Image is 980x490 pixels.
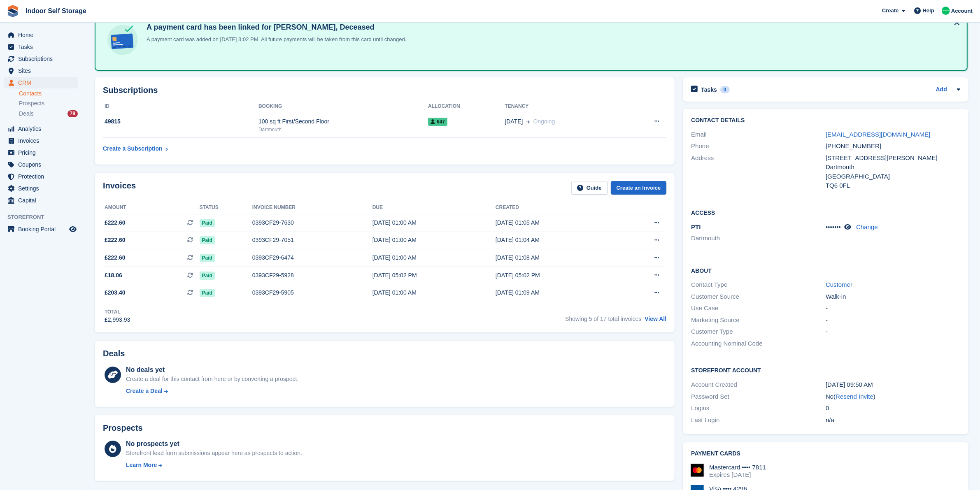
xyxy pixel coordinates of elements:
div: 0393CF29-7630 [252,218,372,227]
div: Storefront lead form submissions appear here as prospects to action. [126,449,302,457]
span: Showing 5 of 17 total invoices [565,316,641,322]
div: 0393CF29-5928 [252,271,372,280]
span: Booking Portal [18,223,68,235]
span: Analytics [18,123,68,135]
a: Customer [826,281,852,288]
span: ••••••• [826,223,841,230]
span: Help [923,7,934,15]
div: - [826,327,960,337]
span: Subscriptions [18,53,68,65]
span: ( ) [833,393,875,400]
span: CRM [18,77,68,88]
div: 100 sq ft First/Second Floor [258,117,428,126]
span: Tasks [18,41,68,53]
div: 0393CF29-5905 [252,288,372,297]
a: menu [4,53,78,65]
a: menu [4,183,78,194]
span: Home [18,29,68,41]
span: £203.40 [105,288,126,297]
span: Invoices [18,135,68,146]
div: Address [691,153,826,190]
h2: About [691,266,960,274]
p: A payment card was added on [DATE] 3:02 PM. All future payments will be taken from this card unti... [143,35,406,44]
div: No [826,392,960,402]
h2: Invoices [103,181,136,195]
div: Walk-in [826,292,960,302]
div: [DATE] 01:08 AM [496,253,619,262]
span: Paid [200,254,215,262]
span: 647 [428,118,447,126]
div: Phone [691,142,826,151]
div: Contact Type [691,280,826,290]
div: Dartmouth [258,126,428,133]
span: Deals [19,110,34,118]
span: Paid [200,272,215,280]
span: Paid [200,236,215,244]
img: card-linked-ebf98d0992dc2aeb22e95c0e3c79077019eb2392cfd83c6a337811c24bc77127.svg [105,23,140,57]
div: Create a Deal [126,387,163,395]
div: [DATE] 01:00 AM [372,218,496,227]
div: Create a Subscription [103,144,163,153]
span: Pricing [18,147,68,158]
h2: Prospects [103,423,143,433]
div: TQ6 0FL [826,181,960,190]
div: Logins [691,404,826,413]
div: [DATE] 05:02 PM [496,271,619,280]
a: Guide [571,181,608,195]
h2: Payment cards [691,451,960,457]
div: [DATE] 05:02 PM [372,271,496,280]
div: Mastercard •••• 7811 [709,464,766,471]
div: Email [691,130,826,139]
span: Account [951,7,973,15]
a: Learn More [126,461,302,469]
div: [GEOGRAPHIC_DATA] [826,172,960,181]
a: Contacts [19,90,78,98]
div: Accounting Nominal Code [691,339,826,348]
a: Change [856,223,878,230]
a: Preview store [68,224,78,234]
a: menu [4,123,78,135]
div: Create a deal for this contact from here or by converting a prospect. [126,375,298,383]
a: menu [4,147,78,158]
h2: Tasks [701,86,717,93]
span: £222.60 [105,236,126,244]
span: Ongoing [533,118,555,125]
a: menu [4,159,78,170]
h2: Deals [103,349,125,358]
div: Dartmouth [826,163,960,172]
div: Marketing Source [691,316,826,325]
img: Mastercard Logo [691,464,704,477]
span: Storefront [7,213,82,221]
li: Dartmouth [691,234,826,243]
a: View All [645,316,666,322]
div: Expires [DATE] [709,471,766,478]
div: Customer Source [691,292,826,302]
a: Deals 79 [19,109,78,118]
span: £222.60 [105,218,126,227]
a: menu [4,135,78,146]
div: 49815 [103,117,258,126]
a: menu [4,29,78,41]
div: 0393CF29-6474 [252,253,372,262]
a: Add [936,85,947,95]
a: Create an Invoice [611,181,667,195]
a: menu [4,65,78,77]
div: Account Created [691,380,826,390]
h2: Access [691,208,960,216]
div: No deals yet [126,365,298,375]
div: 0393CF29-7051 [252,236,372,244]
th: Due [372,201,496,214]
span: Paid [200,219,215,227]
div: No prospects yet [126,439,302,449]
a: menu [4,41,78,53]
th: Tenancy [505,100,625,113]
h4: A payment card has been linked for [PERSON_NAME], Deceased [143,23,406,32]
div: [DATE] 01:00 AM [372,253,496,262]
th: Invoice number [252,201,372,214]
span: [DATE] [505,117,523,126]
a: Resend Invite [836,393,873,400]
div: £2,993.93 [105,316,130,324]
th: Status [200,201,252,214]
img: Helen Nicholls [942,7,950,15]
div: Last Login [691,416,826,425]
